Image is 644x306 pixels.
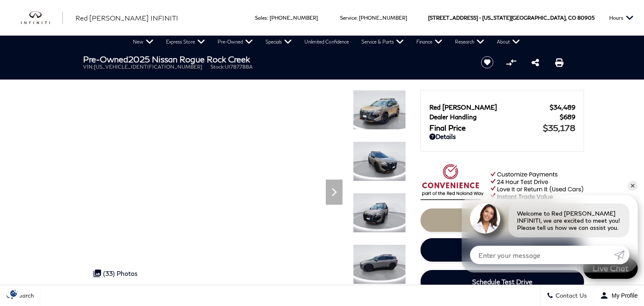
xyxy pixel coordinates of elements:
a: Research [449,36,491,48]
a: Submit [614,246,629,264]
img: Used 2025 Baja Storm Metallic Nissan Rock Creek image 3 [353,193,406,233]
nav: Main Navigation [127,36,526,48]
a: Finance [410,36,449,48]
a: Pre-Owned [211,36,259,48]
input: Enter your message [470,246,614,264]
a: Red [PERSON_NAME] $34,489 [429,103,575,111]
img: Opt-Out Icon [4,289,23,298]
a: Instant Trade Value [421,238,582,262]
span: $689 [560,113,575,121]
span: Service [340,15,356,21]
a: Specials [259,36,298,48]
a: Final Price $35,178 [429,123,575,133]
a: Dealer Handling $689 [429,113,575,121]
span: Dealer Handling [429,113,560,121]
span: $34,489 [550,103,575,111]
button: Open user profile menu [594,285,644,306]
span: Contact Us [553,292,587,299]
a: Unlimited Confidence [298,36,355,48]
img: INFINITI [21,11,63,25]
a: Details [429,133,575,140]
section: Click to Open Cookie Consent Modal [4,289,23,298]
a: Schedule Test Drive [421,270,584,293]
span: $35,178 [543,123,575,133]
h1: 2025 Nissan Rogue Rock Creek [83,54,467,64]
a: [PHONE_NUMBER] [270,15,318,21]
a: Service & Parts [355,36,410,48]
a: infiniti [21,11,63,25]
span: Sales [255,15,267,21]
span: [US_VEHICLE_IDENTIFICATION_NUMBER] [94,64,202,70]
span: VIN: [83,64,94,70]
a: Start Your Deal [421,208,584,232]
div: Next [326,180,343,205]
span: Red [PERSON_NAME] INFINITI [75,14,178,22]
span: My Profile [608,292,638,299]
button: Compare Vehicle [505,56,517,69]
a: New [127,36,160,48]
span: : [356,15,358,21]
a: [STREET_ADDRESS] • [US_STATE][GEOGRAPHIC_DATA], CO 80905 [428,15,595,21]
span: Schedule Test Drive [472,278,532,285]
span: Red [PERSON_NAME] [429,103,550,111]
a: Share this Pre-Owned 2025 Nissan Rogue Rock Creek [532,57,539,67]
button: Save vehicle [478,56,496,69]
img: Used 2025 Baja Storm Metallic Nissan Rock Creek image 2 [353,141,406,181]
img: Used 2025 Baja Storm Metallic Nissan Rock Creek image 1 [353,90,406,130]
span: UI787788A [225,64,253,70]
img: Used 2025 Baja Storm Metallic Nissan Rock Creek image 4 [353,244,406,284]
span: Search [13,292,34,299]
a: Red [PERSON_NAME] INFINITI [75,13,178,23]
a: [PHONE_NUMBER] [359,15,407,21]
strong: Pre-Owned [83,54,128,64]
div: Welcome to Red [PERSON_NAME] INFINITI, we are excited to meet you! Please tell us how we can assi... [509,203,629,237]
div: (33) Photos [89,265,142,281]
iframe: Interactive Walkaround/Photo gallery of the vehicle/product [83,90,347,288]
span: : [267,15,268,21]
span: Final Price [429,123,543,132]
a: Print this Pre-Owned 2025 Nissan Rogue Rock Creek [555,57,563,67]
a: About [491,36,526,48]
img: Agent profile photo [470,203,500,234]
span: Stock: [210,64,225,70]
a: Express Store [160,36,211,48]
